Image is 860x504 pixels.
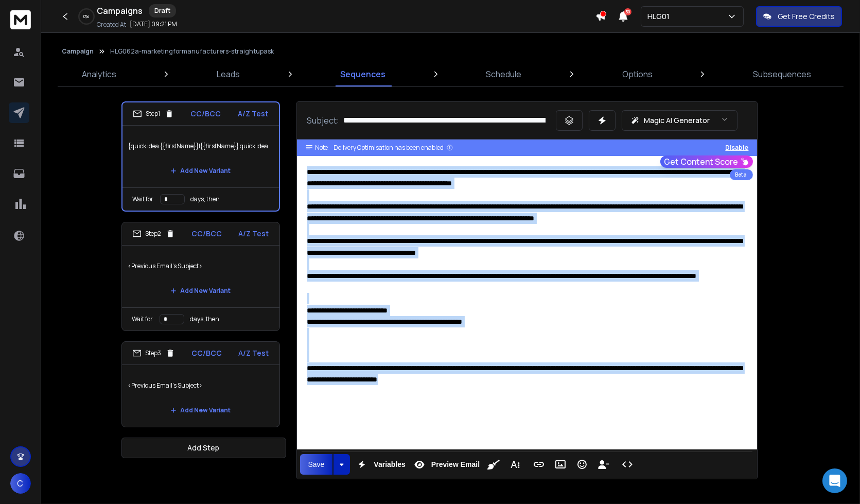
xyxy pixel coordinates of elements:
div: Open Intercom Messenger [822,468,847,493]
a: Leads [210,62,246,86]
p: CC/BCC [191,348,222,358]
li: Step1CC/BCCA/Z Test{quick idea {{firstName}}|{{firstName}} quick idea|question {{firstName}}|{{fi... [121,101,280,212]
p: {quick idea {{firstName}}|{{firstName}} quick idea|question {{firstName}}|{{firstName}} question|... [129,132,273,161]
button: C [10,473,31,494]
button: Add New Variant [162,281,239,301]
a: Options [616,62,659,86]
p: Sequences [340,68,385,80]
p: A/Z Test [238,109,269,119]
button: Add New Variant [162,400,239,421]
h1: Campaigns [97,5,143,17]
a: Sequences [334,62,392,86]
p: days, then [190,315,220,323]
p: HLG01 [647,11,674,22]
p: A/Z Test [239,229,269,239]
span: 50 [624,8,631,15]
a: Subsequences [747,62,817,86]
p: <Previous Email's Subject> [128,371,273,400]
button: Disable [726,144,749,152]
p: Schedule [486,68,522,80]
button: Preview Email [410,454,482,475]
div: Beta [730,169,753,180]
p: Get Free Credits [778,11,835,22]
div: Draft [149,4,176,18]
p: CC/BCC [191,109,221,119]
div: Step 2 [132,229,175,238]
button: Campaign [62,47,94,56]
span: Preview Email [429,460,482,469]
button: Get Content Score [660,155,753,168]
button: Save [300,454,333,475]
li: Step3CC/BCCA/Z Test<Previous Email's Subject>Add New Variant [121,341,280,427]
p: 0 % [84,13,90,20]
p: Options [622,68,653,80]
button: Add Step [121,438,286,458]
button: Get Free Credits [756,6,842,27]
button: Code View [618,454,637,475]
p: Magic AI Generator [644,115,710,126]
button: Magic AI Generator [622,110,738,131]
p: <Previous Email's Subject> [128,252,273,281]
div: Delivery Optimisation has been enabled [334,144,453,152]
span: Note: [315,144,330,152]
p: A/Z Test [239,348,269,358]
p: [DATE] 09:21 PM [130,20,177,28]
li: Step2CC/BCCA/Z Test<Previous Email's Subject>Add New VariantWait fordays, then [121,222,280,331]
div: Step 3 [132,349,175,358]
p: HLG062a-marketingformanufacturers-straightupask [110,47,274,56]
a: Schedule [480,62,528,86]
p: CC/BCC [191,229,222,239]
span: Variables [372,460,408,469]
p: Leads [217,68,240,80]
p: Subsequences [753,68,811,80]
a: Analytics [76,62,122,86]
p: Analytics [82,68,116,80]
p: Created At: [97,21,128,29]
button: Add New Variant [162,161,239,181]
button: Variables [352,454,408,475]
p: Wait for [133,195,154,203]
p: Wait for [132,315,153,323]
p: days, then [191,195,220,203]
div: Step 1 [133,109,174,118]
p: Subject: [307,114,340,127]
